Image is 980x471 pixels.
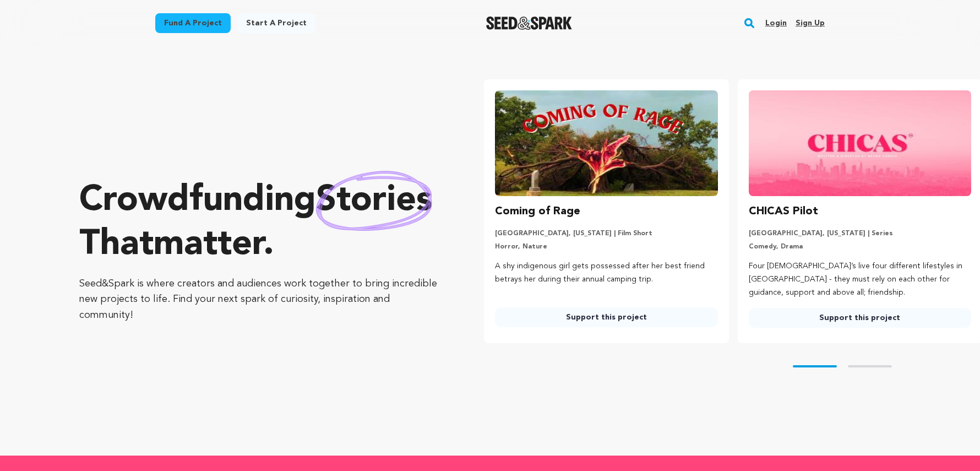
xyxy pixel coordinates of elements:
span: matter [154,228,263,263]
a: Start a project [237,13,315,33]
p: Comedy, Drama [749,242,971,251]
a: Support this project [495,307,717,327]
a: Login [765,14,787,32]
p: [GEOGRAPHIC_DATA], [US_STATE] | Film Short [495,229,717,238]
img: hand sketched image [316,171,432,231]
p: Seed&Spark is where creators and audiences work together to bring incredible new projects to life... [79,276,440,323]
p: Horror, Nature [495,242,717,251]
img: Coming of Rage image [495,90,717,196]
p: A shy indigenous girl gets possessed after her best friend betrays her during their annual campin... [495,260,717,286]
h3: CHICAS Pilot [749,203,818,220]
a: Support this project [749,308,971,328]
p: [GEOGRAPHIC_DATA], [US_STATE] | Series [749,229,971,238]
h3: Coming of Rage [495,203,580,220]
img: CHICAS Pilot image [749,90,971,196]
p: Crowdfunding that . [79,179,440,267]
a: Sign up [796,14,825,32]
p: Four [DEMOGRAPHIC_DATA]’s live four different lifestyles in [GEOGRAPHIC_DATA] - they must rely on... [749,260,971,299]
img: Seed&Spark Logo Dark Mode [486,17,573,30]
a: Fund a project [155,13,231,33]
a: Seed&Spark Homepage [486,17,573,30]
